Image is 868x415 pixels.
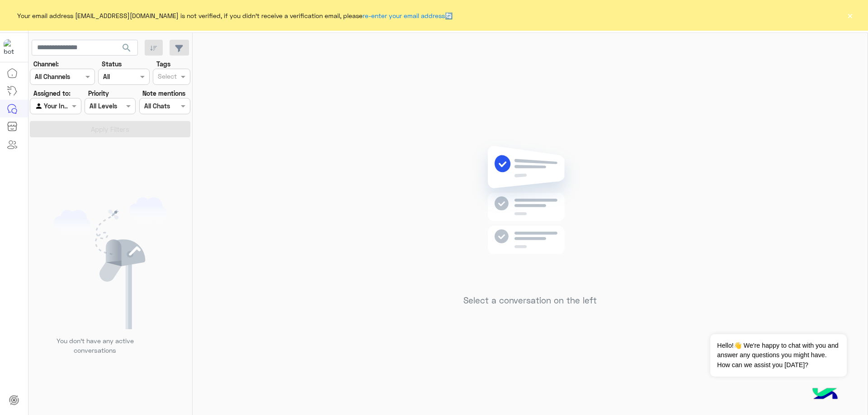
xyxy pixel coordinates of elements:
[845,11,854,20] button: ×
[88,89,109,98] label: Priority
[465,139,595,289] img: no messages
[156,71,177,83] div: Select
[363,12,445,19] a: re-enter your email address
[156,59,170,69] label: Tags
[463,295,597,306] h5: Select a conversation on the left
[102,59,122,69] label: Status
[49,336,141,355] p: You don’t have any active conversations
[53,197,167,329] img: empty users
[33,89,71,98] label: Assigned to:
[121,42,132,53] span: search
[17,11,453,20] span: Your email address [EMAIL_ADDRESS][DOMAIN_NAME] is not verified, if you didn't receive a verifica...
[809,379,841,410] img: hulul-logo.png
[33,59,59,69] label: Channel:
[4,39,20,56] img: 713415422032625
[30,121,190,137] button: Apply Filters
[142,89,185,98] label: Note mentions
[116,40,138,59] button: search
[710,334,846,377] span: Hello!👋 We're happy to chat with you and answer any questions you might have. How can we assist y...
